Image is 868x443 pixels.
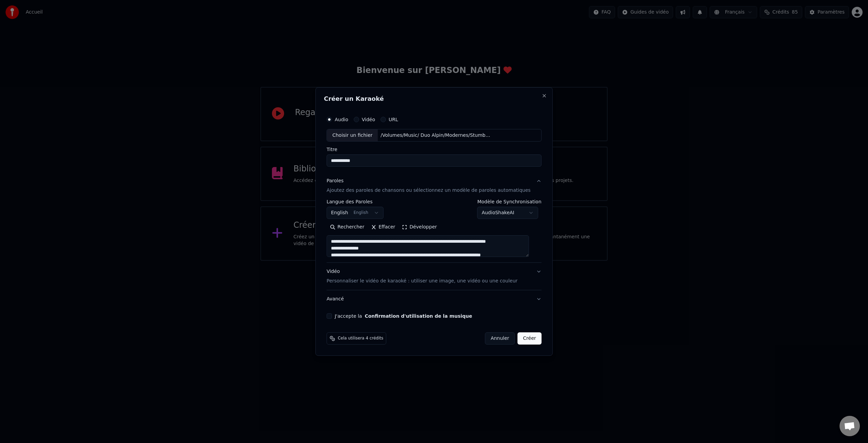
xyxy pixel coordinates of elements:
[327,263,541,290] button: VidéoPersonnaliser le vidéo de karaoké : utiliser une image, une vidéo ou une couleur
[327,129,378,142] div: Choisir un fichier
[399,222,440,233] button: Développer
[477,200,541,204] label: Modèle de Synchronisation
[368,222,398,233] button: Effacer
[324,96,544,102] h2: Créer un Karaoké
[335,314,472,318] label: J'accepte la
[327,290,541,308] button: Avancé
[327,278,517,284] p: Personnaliser le vidéo de karaoké : utiliser une image, une vidéo ou une couleur
[335,117,348,122] label: Audio
[362,117,375,122] label: Vidéo
[378,132,493,139] div: /Volumes/Music/ Duo Alpin/Modernes/Stumblin In/Stumblin In.mp3
[327,147,541,152] label: Titre
[518,332,541,345] button: Créer
[338,336,383,341] span: Cela utilisera 4 crédits
[327,200,383,204] label: Langue des Paroles
[327,200,541,263] div: ParolesAjoutez des paroles de chansons ou sélectionnez un modèle de paroles automatiques
[485,332,515,345] button: Annuler
[327,269,517,285] div: Vidéo
[389,117,398,122] label: URL
[327,187,531,194] p: Ajoutez des paroles de chansons ou sélectionnez un modèle de paroles automatiques
[327,172,541,200] button: ParolesAjoutez des paroles de chansons ou sélectionnez un modèle de paroles automatiques
[327,178,343,185] div: Paroles
[365,314,472,318] button: J'accepte la
[327,222,368,233] button: Rechercher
